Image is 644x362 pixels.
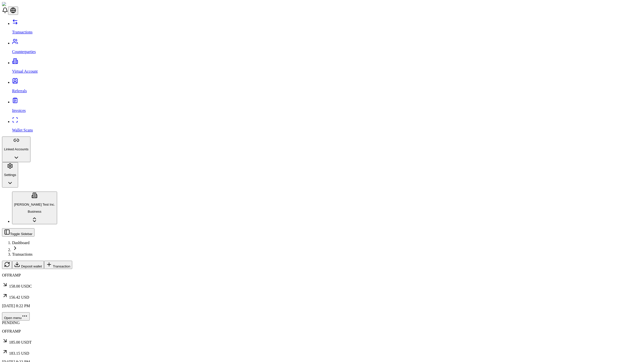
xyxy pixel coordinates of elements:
[21,264,42,268] span: Deposit wallet
[2,2,32,7] img: ShieldPay Logo
[12,261,44,269] button: Deposit wallet
[12,128,642,132] p: Wallet Scans
[2,349,642,356] p: 183.15 USD
[12,252,32,256] a: Transactions
[2,137,30,162] button: Linked Accounts
[12,89,642,93] p: Referrals
[2,241,642,257] nav: breadcrumb
[2,228,34,237] button: Toggle Sidebar
[4,316,22,320] span: Open menu
[44,261,72,269] button: Transaction
[12,119,642,132] a: Wallet Scans
[12,21,642,34] a: Transactions
[12,50,642,54] p: Counterparties
[53,264,70,268] span: Transaction
[12,241,29,245] a: Dashboard
[12,41,642,54] a: Counterparties
[12,108,642,113] p: Invoices
[4,147,28,151] p: Linked Accounts
[2,282,642,289] p: 158.00 USDC
[4,173,16,177] p: Settings
[2,312,30,321] button: Open menu
[12,80,642,93] a: Referrals
[2,273,642,278] p: OFFRAMP
[2,304,642,308] p: [DATE] 8:22 PM
[12,192,57,224] button: [PERSON_NAME] Test Inc.Business
[12,61,642,74] a: Virtual Account
[14,203,55,206] p: [PERSON_NAME] Test Inc.
[2,162,18,188] button: Settings
[10,232,32,236] span: Toggle Sidebar
[2,293,642,300] p: 156.42 USD
[12,69,642,74] p: Virtual Account
[14,210,55,213] p: Business
[2,338,642,345] p: 185.00 USDT
[12,100,642,113] a: Invoices
[2,321,642,325] div: PENDING
[12,30,642,34] p: Transactions
[2,329,642,334] p: OFFRAMP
